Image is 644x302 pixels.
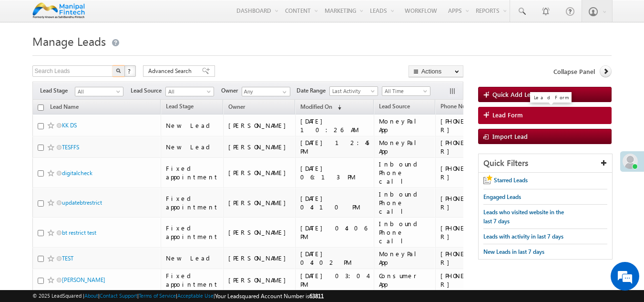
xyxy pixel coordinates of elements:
[379,190,431,216] div: Inbound Phone call
[40,86,75,95] span: Lead Stage
[483,208,564,225] span: Leads who visited website in the last 7 days
[166,254,219,262] div: New Lead
[131,86,165,95] span: Lead Source
[492,111,523,119] span: Lead Form
[62,276,105,283] a: [PERSON_NAME]
[130,234,173,247] em: Start Chat
[100,292,137,299] a: Contact Support
[228,143,291,151] div: [PERSON_NAME]
[166,87,211,96] span: All
[300,194,369,211] div: [DATE] 04:10 PM
[62,169,92,177] a: digitalcheck
[62,199,102,206] a: updatebtrestrict
[478,107,612,124] a: Lead Form
[166,224,219,241] div: Fixed appointment
[221,86,242,95] span: Owner
[300,103,332,110] span: Modified On
[165,87,214,96] a: All
[440,250,502,267] div: [PHONE_NUMBER]
[215,292,324,300] span: Your Leadsquared Account Number is
[309,292,324,300] span: 63811
[128,67,132,75] span: ?
[16,50,40,62] img: d_60004797649_company_0_60004797649
[228,228,291,237] div: [PERSON_NAME]
[379,138,431,156] div: MoneyPal App
[553,67,595,76] span: Collapse Panel
[440,117,502,134] div: [PHONE_NUMBER]
[479,154,613,173] div: Quick Filters
[440,271,502,289] div: [PHONE_NUMBER]
[75,87,123,96] a: All
[440,138,502,156] div: [PHONE_NUMBER]
[166,143,219,151] div: New Lead
[228,103,245,110] span: Owner
[379,103,410,110] span: Lead Source
[300,250,369,267] div: [DATE] 04:02 PM
[166,103,194,110] span: Lead Stage
[50,50,160,62] div: Chat with us now
[139,292,176,299] a: Terms of Service
[300,271,369,289] div: [DATE] 03:04 PM
[330,87,375,95] span: Last Activity
[300,164,369,181] div: [DATE] 06:13 PM
[32,33,106,49] span: Manage Leads
[409,65,463,77] button: Actions
[329,86,378,96] a: Last Activity
[436,101,484,114] a: Phone Number
[166,164,219,181] div: Fixed appointment
[156,5,179,28] div: Minimize live chat window
[334,104,341,111] span: (sorted descending)
[440,164,502,181] div: [PHONE_NUMBER]
[494,177,528,184] span: Starred Leads
[228,198,291,207] div: [PERSON_NAME]
[483,233,563,240] span: Leads with activity in last 7 days
[116,68,121,73] img: Search
[300,117,369,134] div: [DATE] 10:26 AM
[440,103,479,110] span: Phone Number
[124,65,136,77] button: ?
[161,101,198,114] a: Lead Stage
[75,87,121,96] span: All
[483,248,544,255] span: New Leads in last 7 days
[296,86,329,95] span: Date Range
[382,86,430,96] a: All Time
[148,67,194,75] span: Advanced Search
[228,276,291,284] div: [PERSON_NAME]
[379,271,431,289] div: Consumer App
[440,224,502,241] div: [PHONE_NUMBER]
[296,101,346,114] a: Modified On (sorted descending)
[379,117,431,134] div: MoneyPal App
[379,219,431,245] div: Inbound Phone call
[300,224,369,241] div: [DATE] 04:06 PM
[62,122,77,129] a: KK DS
[228,168,291,177] div: [PERSON_NAME]
[12,88,174,226] textarea: Type your message and hit 'Enter'
[32,292,324,301] span: © 2025 LeadSquared | | | | |
[166,271,219,289] div: Fixed appointment
[242,87,290,96] input: Type to Search
[166,194,219,211] div: Fixed appointment
[374,101,415,114] a: Lead Source
[440,194,502,211] div: [PHONE_NUMBER]
[62,255,73,262] a: TEST
[492,90,538,98] span: Quick Add Lead
[32,2,85,19] img: Custom Logo
[300,138,369,156] div: [DATE] 12:45 PM
[166,121,219,130] div: New Lead
[277,87,289,97] a: Show All Items
[228,254,291,262] div: [PERSON_NAME]
[177,292,214,299] a: Acceptable Use
[84,292,98,299] a: About
[534,95,568,100] div: Lead Form
[38,104,44,111] input: Check all records
[379,160,431,186] div: Inbound Phone call
[382,87,428,95] span: All Time
[379,250,431,267] div: MoneyPal App
[45,102,83,114] a: Lead Name
[228,121,291,130] div: [PERSON_NAME]
[492,132,528,140] span: Import Lead
[483,193,521,200] span: Engaged Leads
[62,144,79,151] a: TESFFS
[62,229,96,236] a: bt restrict test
